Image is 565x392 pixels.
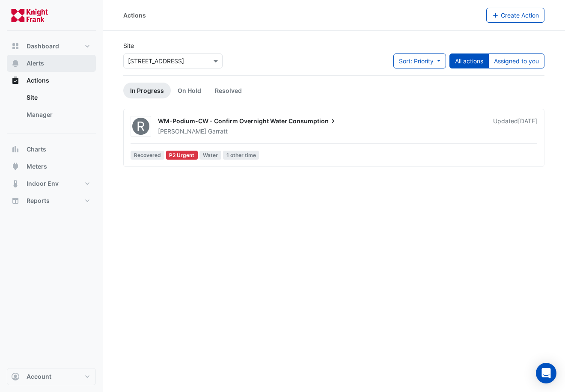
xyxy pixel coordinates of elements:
button: Meters [7,158,96,175]
a: In Progress [123,83,171,98]
button: Create Action [486,8,545,23]
span: Meters [27,162,47,171]
a: Manager [20,106,96,123]
app-icon: Alerts [11,59,20,68]
button: Alerts [7,55,96,72]
a: Resolved [208,83,249,98]
span: Account [27,372,51,381]
a: On Hold [171,83,208,98]
span: Water [199,151,221,160]
span: Alerts [27,59,44,68]
app-icon: Dashboard [11,42,20,50]
span: 1 other time [223,151,259,160]
span: R [137,120,145,133]
div: Actions [7,89,96,127]
img: Company Logo [10,7,49,24]
label: Site [123,41,134,50]
span: Recovered [131,151,164,160]
span: Dashboard [27,42,59,50]
span: Actions [27,76,49,85]
span: Indoor Env [27,179,59,188]
app-icon: Charts [11,145,20,154]
span: Garratt [208,127,228,136]
div: Updated [493,117,537,136]
span: Charts [27,145,46,154]
div: P2 Urgent [166,151,198,160]
button: Indoor Env [7,175,96,192]
span: Sort: Priority [399,57,434,65]
app-icon: Indoor Env [11,179,20,188]
button: Reports [7,192,96,209]
button: All actions [449,53,489,68]
span: Consumption [288,117,337,125]
app-icon: Actions [11,76,20,85]
button: Account [7,368,96,385]
button: Charts [7,141,96,158]
div: Open Intercom Messenger [536,363,556,383]
button: Sort: Priority [393,53,446,68]
span: Thu 31-Jul-2025 07:50 AEST [518,117,537,125]
fa-layers: Royal Air [130,118,152,135]
a: Site [20,89,96,106]
button: Actions [7,72,96,89]
span: [PERSON_NAME] [158,128,206,135]
span: Create Action [501,12,539,19]
span: WM-Podium-CW - Confirm Overnight Water [158,117,287,125]
button: Dashboard [7,38,96,55]
div: Actions [123,11,146,20]
button: Assigned to you [488,53,544,68]
app-icon: Meters [11,162,20,171]
app-icon: Reports [11,196,20,205]
span: Reports [27,196,50,205]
